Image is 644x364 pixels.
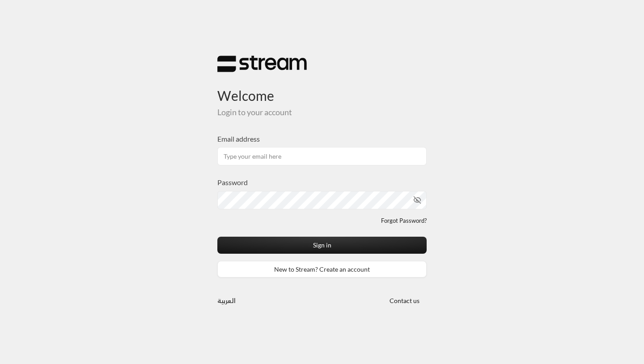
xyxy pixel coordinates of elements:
button: toggle password visibility [410,192,425,208]
a: Contact us [382,297,427,304]
label: Email address [217,134,260,144]
a: العربية [217,292,236,309]
button: Sign in [217,237,427,253]
img: Stream Logo [217,55,307,73]
input: Type your email here [217,147,427,165]
a: New to Stream? Create an account [217,261,427,277]
h3: Welcome [217,73,427,104]
h5: Login to your account [217,108,427,117]
label: Password [217,177,248,188]
button: Contact us [382,292,427,309]
a: Forgot Password? [381,217,427,225]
